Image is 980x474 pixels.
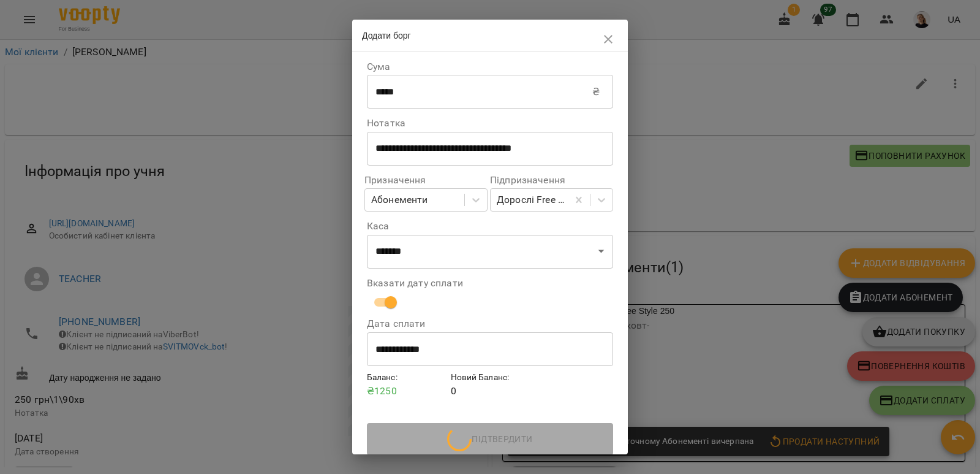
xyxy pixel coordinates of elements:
[371,193,428,207] div: Абонементи
[367,62,613,72] label: Сума
[367,371,446,384] h6: Баланс :
[367,221,613,231] label: Каса
[367,118,613,128] label: Нотатка
[364,175,488,185] label: Призначення
[448,369,532,401] div: 0
[451,371,530,384] h6: Новий Баланс :
[490,175,613,185] label: Підпризначення
[497,193,569,207] div: Дорослі Free Style 250
[592,85,600,99] p: ₴
[367,278,613,288] label: Вказати дату сплати
[367,319,613,329] label: Дата сплати
[367,384,446,399] p: ₴ 1250
[362,31,411,40] span: Додати борг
